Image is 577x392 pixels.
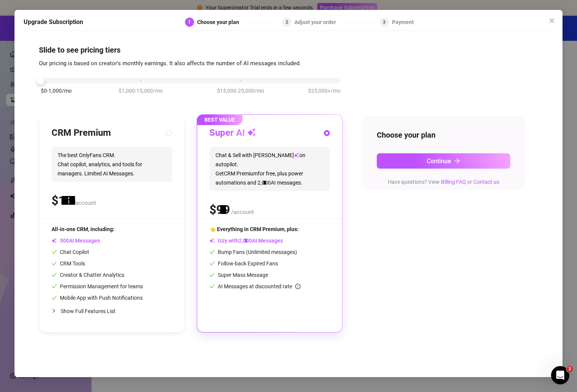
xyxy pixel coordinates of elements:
[73,199,96,206] span: /account
[549,18,555,24] span: close
[209,260,278,267] span: Follow-back Expired Fans
[51,272,124,278] span: Creator & Chatter Analytics
[209,272,215,278] span: check
[209,249,297,255] span: Bump Fans (Unlimited messages)
[51,284,57,289] span: check
[209,127,256,139] h3: Super AI
[209,272,268,278] span: Super Mass Message
[51,295,57,300] span: check
[295,284,301,289] span: info-circle
[197,18,244,27] div: Choose your plan
[24,18,83,27] h5: Upgrade Subscription
[51,147,172,182] span: The best OnlyFans CRM. Chat copilot, analytics, and tools for managers. Limited AI Messages.
[209,261,215,266] span: check
[51,249,89,255] span: Chat Copilot
[377,130,510,140] h4: Choose your plan
[119,87,163,95] span: $1,000-15,000/mo
[209,202,230,217] span: $
[197,114,243,125] span: BEST VALUE
[51,127,111,139] h3: CRM Premium
[51,308,56,313] span: collapsed
[51,260,85,267] span: CRM Tools
[51,283,143,289] span: Permission Management for teams
[51,238,100,244] span: AI Messages
[39,60,301,67] span: Our pricing is based on creator's monthly earnings. It also affects the number of AI messages inc...
[551,366,569,384] iframe: Intercom live chat
[51,272,57,278] span: check
[286,19,288,25] span: 2
[377,153,510,169] button: Continuearrow-right
[388,179,499,185] span: Have questions? View or
[454,158,460,164] span: arrow-right
[294,18,341,27] div: Adjust your order
[51,193,72,208] span: $
[383,19,386,25] span: 3
[209,238,283,244] span: Izzy with AI Messages
[188,19,191,25] span: 1
[392,18,414,27] div: Payment
[51,226,114,232] span: All-in-one CRM, including:
[61,308,116,314] span: Show Full Features List
[217,87,264,95] span: $15,000-25,000/mo
[209,147,330,191] span: Chat & Sell with [PERSON_NAME] on autopilot. Get CRM Premium for free, plus power automations and...
[218,283,301,289] span: AI Messages at discounted rate
[427,157,451,165] span: Continue
[51,261,57,266] span: check
[546,18,558,24] span: Close
[308,87,341,95] span: $25,000+/mo
[51,302,172,320] div: Show Full Features List
[41,87,72,95] span: $0-1,000/mo
[567,366,573,372] span: 2
[209,226,299,232] span: 👈 Everything in CRM Premium, plus:
[51,249,57,255] span: check
[546,14,558,27] button: Close
[209,284,215,289] span: check
[51,295,143,301] span: Mobile App with Push Notifications
[231,209,254,215] span: /account
[209,249,215,255] span: check
[39,45,538,55] h4: Slide to see pricing tiers
[441,179,466,185] a: Billing FAQ
[473,179,499,185] a: Contact us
